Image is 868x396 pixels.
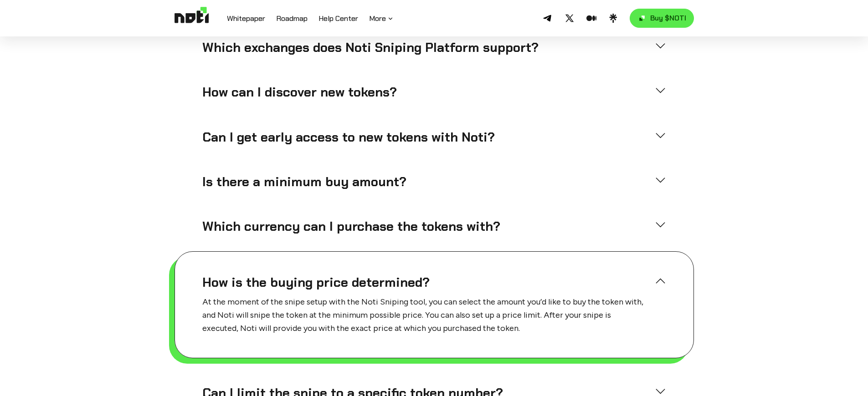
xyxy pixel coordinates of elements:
[202,274,648,291] h4: How is the buying price determined?
[175,7,209,30] img: Logo
[318,13,358,25] a: Help Center
[369,13,394,24] button: More
[630,9,694,28] a: Buy $NOTI
[202,295,643,335] p: At the moment of the snipe setup with the Noti Sniping tool, you can select the amount you’d like...
[227,13,265,25] a: Whitepaper
[202,40,648,56] h4: Which exchanges does Noti Sniping Platform support?
[202,129,648,146] h4: Can I get early access to new tokens with Noti?
[276,13,308,25] a: Roadmap
[202,84,648,101] h4: How can I discover new tokens?
[202,218,648,235] h4: Which currency can I purchase the tokens with?
[202,174,648,190] h4: Is there a minimum buy amount?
